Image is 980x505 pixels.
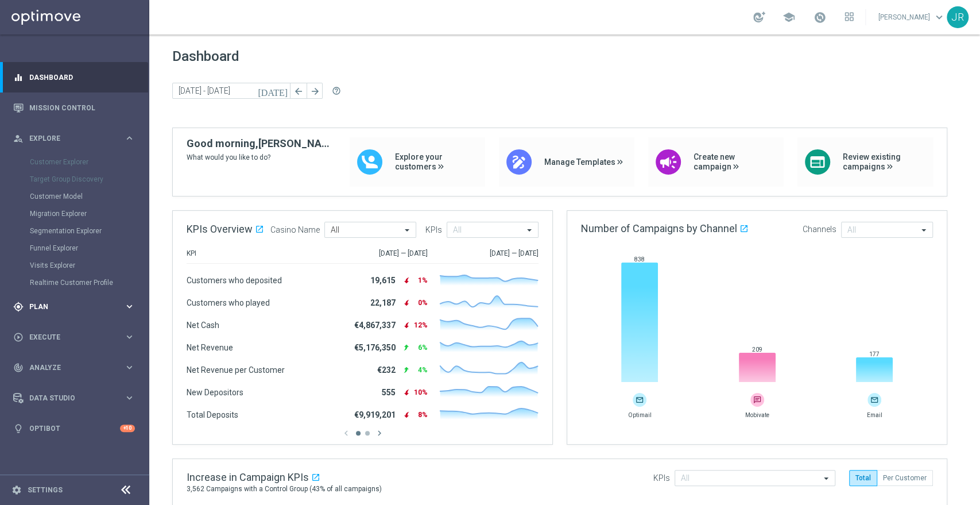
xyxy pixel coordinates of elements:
span: Data Studio [29,395,124,402]
button: play_circle_outline Execute keyboard_arrow_right [13,333,135,342]
div: Funnel Explorer [30,240,148,257]
div: Explore [13,133,124,144]
i: equalizer [13,72,24,83]
span: Analyze [29,364,124,371]
div: Mission Control [13,92,135,123]
div: Optibot [13,413,135,444]
a: Segmentation Explorer [30,226,119,236]
i: keyboard_arrow_right [124,362,135,373]
div: Customer Model [30,188,148,205]
div: Segmentation Explorer [30,222,148,240]
span: Explore [29,135,124,142]
span: school [783,11,795,24]
i: gps_fixed [13,302,24,312]
div: Dashboard [13,62,135,92]
button: gps_fixed Plan keyboard_arrow_right [13,302,135,311]
a: Dashboard [29,62,135,92]
div: Analyze [13,363,124,373]
div: JR [947,6,969,28]
span: Plan [29,303,124,310]
i: keyboard_arrow_right [124,301,135,312]
div: Visits Explorer [30,257,148,274]
a: Migration Explorer [30,209,119,218]
i: track_changes [13,363,24,373]
div: +10 [120,425,135,432]
a: Visits Explorer [30,261,119,270]
div: Data Studio [13,393,124,403]
i: play_circle_outline [13,332,24,342]
div: Target Group Discovery [30,171,148,188]
button: track_changes Analyze keyboard_arrow_right [13,363,135,372]
div: Execute [13,332,124,342]
button: lightbulb Optibot +10 [13,424,135,433]
div: Migration Explorer [30,205,148,222]
div: Plan [13,302,124,312]
span: keyboard_arrow_down [933,11,946,24]
span: Execute [29,334,124,341]
button: person_search Explore keyboard_arrow_right [13,134,135,143]
a: [PERSON_NAME]keyboard_arrow_down [877,9,947,26]
a: Realtime Customer Profile [30,278,119,287]
button: equalizer Dashboard [13,73,135,82]
i: person_search [13,133,24,144]
a: Mission Control [29,92,135,123]
i: lightbulb [13,423,24,434]
a: Customer Model [30,192,119,201]
i: settings [11,485,22,495]
div: Realtime Customer Profile [30,274,148,291]
a: Funnel Explorer [30,244,119,253]
a: Settings [28,487,63,494]
a: Optibot [29,413,120,444]
i: keyboard_arrow_right [124,392,135,403]
button: Data Studio keyboard_arrow_right [13,394,135,403]
i: keyboard_arrow_right [124,331,135,342]
i: keyboard_arrow_right [124,133,135,144]
div: Customer Explorer [30,153,148,171]
button: Mission Control [13,103,135,113]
